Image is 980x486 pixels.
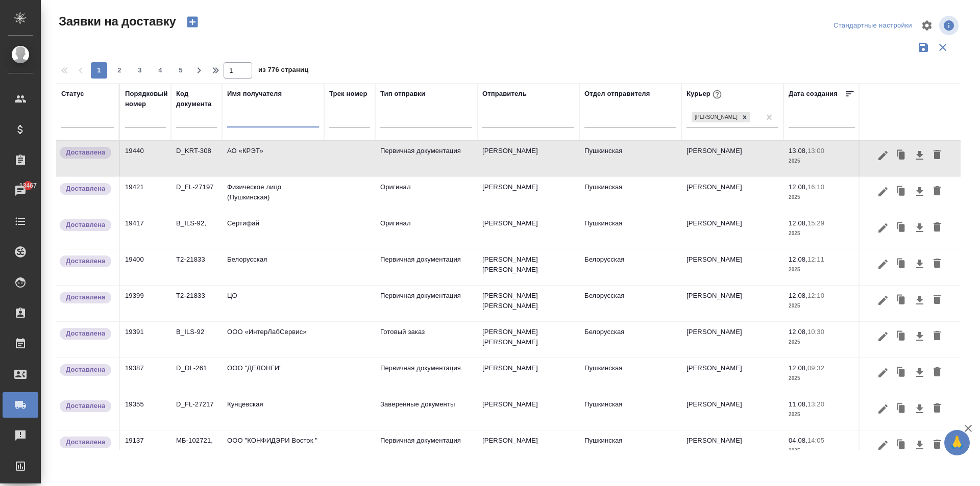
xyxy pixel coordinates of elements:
[874,254,892,274] button: Редактировать
[892,254,911,274] button: Клонировать
[579,430,681,466] td: Пушкинская
[66,292,105,302] p: Доставлена
[911,218,928,238] button: Скачать
[120,213,171,249] td: 19417
[59,254,114,268] div: Документы доставлены, фактическая дата доставки проставиться автоматически
[222,177,324,213] td: Физическое лицо (Пушкинская)
[789,265,855,275] p: 2025
[933,38,952,57] button: Сбросить фильтры
[120,177,171,213] td: 19421
[789,192,855,202] p: 2025
[928,436,946,455] button: Удалить
[173,62,189,79] button: 5
[120,249,171,285] td: 19400
[911,327,928,346] button: Скачать
[911,363,928,382] button: Скачать
[789,301,855,311] p: 2025
[375,394,477,430] td: Заверенные документы
[789,255,807,263] p: 12.08,
[789,228,855,239] p: 2025
[807,183,824,191] p: 16:10
[120,286,171,321] td: 19399
[874,182,892,201] button: Редактировать
[66,437,105,447] p: Доставлена
[222,249,324,285] td: Белорусская
[171,249,222,285] td: Т2-21833
[681,286,783,321] td: [PERSON_NAME]
[176,89,217,109] div: Код документа
[681,394,783,430] td: [PERSON_NAME]
[579,213,681,249] td: Пушкинская
[789,373,855,383] p: 2025
[579,322,681,357] td: Белорусская
[152,62,168,79] button: 4
[807,437,824,444] p: 14:05
[789,364,807,372] p: 12.08,
[928,182,946,201] button: Удалить
[681,358,783,394] td: [PERSON_NAME]
[375,430,477,466] td: Первичная документация
[222,322,324,357] td: ООО «ИнтерЛабСервис»
[375,213,477,249] td: Оригинал
[892,218,911,238] button: Клонировать
[180,13,205,31] button: Создать
[928,291,946,310] button: Удалить
[477,213,579,249] td: [PERSON_NAME]
[173,65,189,75] span: 5
[56,13,176,30] span: Заявки на доставку
[329,89,367,99] div: Трек номер
[171,394,222,430] td: D_FL-27217
[874,363,892,382] button: Редактировать
[120,322,171,357] td: 19391
[911,291,928,310] button: Скачать
[915,13,939,38] span: Настроить таблицу
[66,365,105,375] p: Доставлена
[375,358,477,394] td: Первичная документация
[477,322,579,357] td: [PERSON_NAME] [PERSON_NAME]
[477,394,579,430] td: [PERSON_NAME]
[789,219,807,227] p: 12.08,
[807,328,824,336] p: 10:30
[892,327,911,346] button: Клонировать
[375,322,477,357] td: Готовый заказ
[59,363,114,377] div: Документы доставлены, фактическая дата доставки проставиться автоматически
[171,286,222,321] td: Т2-21833
[477,177,579,213] td: [PERSON_NAME]
[874,291,892,310] button: Редактировать
[222,213,324,249] td: Сертифай
[579,286,681,321] td: Белорусская
[939,16,961,35] span: Посмотреть информацию
[911,146,928,165] button: Скачать
[687,88,724,101] div: Курьер
[59,399,114,413] div: Документы доставлены, фактическая дата доставки проставиться автоматически
[579,249,681,285] td: Белорусская
[789,183,807,191] p: 12.08,
[111,62,128,79] button: 2
[120,358,171,394] td: 19387
[681,141,783,176] td: [PERSON_NAME]
[171,141,222,176] td: D_KRT-308
[807,219,824,227] p: 15:29
[789,400,807,408] p: 11.08,
[171,322,222,357] td: B_ILS-92
[914,38,933,57] button: Сохранить фильтры
[789,328,807,336] p: 12.08,
[111,65,128,75] span: 2
[789,446,855,456] p: 2025
[807,364,824,372] p: 09:32
[874,399,892,419] button: Редактировать
[892,436,911,455] button: Клонировать
[911,436,928,455] button: Скачать
[125,89,168,109] div: Порядковый номер
[892,363,911,382] button: Клонировать
[152,65,168,75] span: 4
[222,430,324,466] td: ООО "КОНФИДЭРИ Восток "
[928,327,946,346] button: Удалить
[579,177,681,213] td: Пушкинская
[13,181,43,191] span: 13467
[222,358,324,394] td: ООО "ДЕЛОНГИ"
[892,146,911,165] button: Клонировать
[681,213,783,249] td: [PERSON_NAME]
[59,327,114,341] div: Документы доставлены, фактическая дата доставки проставиться автоматически
[911,254,928,274] button: Скачать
